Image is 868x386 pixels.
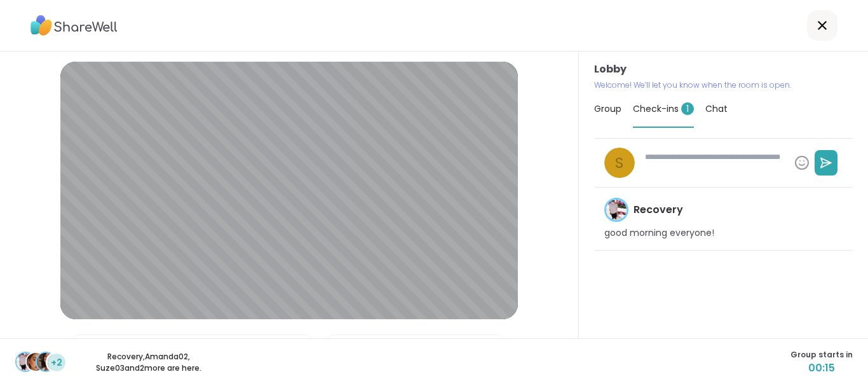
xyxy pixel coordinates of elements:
p: Welcome! We’ll let you know when the room is open. [594,79,853,91]
p: Recovery , Amanda02 , Suze03 and 2 more are here. [78,351,220,374]
span: 00:15 [790,361,853,376]
span: +2 [51,356,62,369]
p: good morning everyone! [604,227,714,240]
span: 1 [681,102,694,115]
img: Recovery [17,353,34,371]
span: Chat [705,102,728,115]
img: Amanda02 [27,353,44,371]
span: S [615,152,623,174]
img: Suze03 [37,353,55,371]
span: Group starts in [790,349,853,361]
img: Camera [330,335,342,361]
span: | [347,335,350,361]
img: Microphone [76,335,88,361]
span: Group [594,102,621,115]
img: ShareWell Logo [31,11,118,40]
h3: Lobby [594,62,853,77]
img: Recovery [606,200,627,220]
span: Check-ins [633,102,694,115]
h4: Recovery [634,203,683,217]
span: | [93,335,96,361]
